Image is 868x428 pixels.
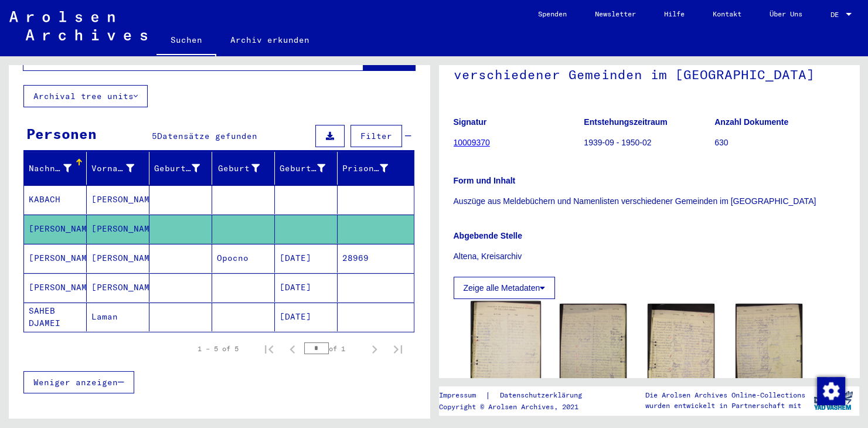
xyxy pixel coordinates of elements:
[830,11,843,19] span: DE
[281,337,304,361] button: Previous page
[26,123,97,144] div: Personen
[439,389,596,402] div: |
[584,137,714,149] p: 1939-09 - 1950-02
[157,131,257,141] span: Datensätze gefunden
[304,343,363,354] div: of 1
[24,152,87,185] mat-header-cell: Nachname
[216,26,324,54] a: Archiv erkunden
[338,152,414,185] mat-header-cell: Prisoner #
[342,159,403,178] div: Prisoner #
[817,377,845,405] img: Zustimmung ändern
[560,304,627,396] img: 002.jpg
[257,337,281,361] button: First page
[33,377,118,388] span: Weniger anzeigen
[9,11,147,40] img: Arolsen_neg.svg
[280,159,340,178] div: Geburtsdatum
[454,277,556,299] button: Zeige alle Metadaten
[363,337,386,361] button: Next page
[23,85,148,107] button: Archival tree units
[338,244,414,273] mat-cell: 28969
[87,244,149,273] mat-cell: [PERSON_NAME]
[471,301,541,402] img: 001.jpg
[454,117,487,127] b: Signatur
[24,303,87,331] mat-cell: SAHEB DJAMEI
[24,244,87,273] mat-cell: [PERSON_NAME]
[24,273,87,302] mat-cell: [PERSON_NAME]
[149,152,212,185] mat-header-cell: Geburtsname
[217,162,260,175] div: Geburt‏
[736,304,802,396] img: 004.jpg
[87,185,149,214] mat-cell: [PERSON_NAME]
[454,138,490,147] a: 10009370
[714,117,788,127] b: Anzahl Dokumente
[152,131,157,141] span: 5
[360,131,392,141] span: Filter
[87,273,149,302] mat-cell: [PERSON_NAME]
[584,117,667,127] b: Entstehungszeitraum
[454,231,522,240] b: Abgebende Stelle
[454,176,516,185] b: Form und Inhalt
[714,137,845,149] p: 630
[91,159,149,178] div: Vorname
[275,303,338,331] mat-cell: [DATE]
[217,159,274,178] div: Geburt‏
[154,159,215,178] div: Geburtsname
[811,386,855,415] img: yv_logo.png
[645,400,805,411] p: wurden entwickelt in Partnerschaft mit
[648,304,714,404] img: 003.jpg
[491,389,596,402] a: Datenschutzerklärung
[645,390,805,400] p: Die Arolsen Archives Online-Collections
[24,215,87,243] mat-cell: [PERSON_NAME]
[439,389,485,402] a: Impressum
[386,337,410,361] button: Last page
[342,162,388,175] div: Prisoner #
[439,402,596,412] p: Copyright © Arolsen Archives, 2021
[454,195,845,208] p: Auszüge aus Meldebüchern und Namenlisten verschiedener Gemeinden im [GEOGRAPHIC_DATA]
[280,162,325,175] div: Geburtsdatum
[350,125,402,147] button: Filter
[87,303,149,331] mat-cell: Laman
[87,152,149,185] mat-header-cell: Vorname
[154,162,200,175] div: Geburtsname
[156,26,216,56] a: Suchen
[275,152,338,185] mat-header-cell: Geburtsdatum
[198,344,239,354] div: 1 – 5 of 5
[29,159,86,178] div: Nachname
[212,152,275,185] mat-header-cell: Geburt‏
[87,215,149,243] mat-cell: [PERSON_NAME]
[275,244,338,273] mat-cell: [DATE]
[24,185,87,214] mat-cell: KABACH
[91,162,134,175] div: Vorname
[454,250,845,263] p: Altena, Kreisarchiv
[212,244,275,273] mat-cell: Opocno
[275,273,338,302] mat-cell: [DATE]
[23,371,134,393] button: Weniger anzeigen
[29,162,72,175] div: Nachname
